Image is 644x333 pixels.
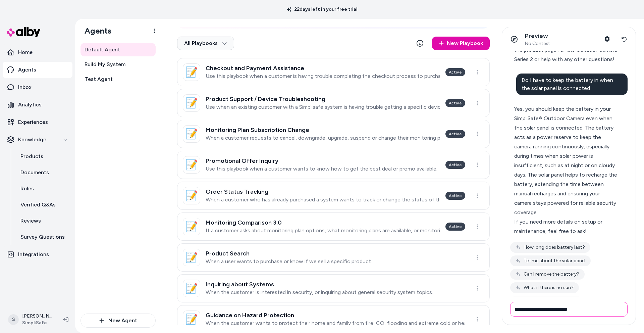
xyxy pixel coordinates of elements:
[18,66,36,74] p: Agents
[445,99,465,107] div: Active
[79,26,111,36] h1: Agents
[183,156,200,174] div: 📝
[20,185,34,193] p: Rules
[445,68,465,76] div: Active
[3,114,72,130] a: Experiences
[525,32,550,40] p: Preview
[3,246,72,263] a: Integrations
[3,132,72,148] button: Knowledge
[445,192,465,200] div: Active
[14,213,72,229] a: Reviews
[80,314,156,328] button: New Agent
[514,217,618,236] div: If you need more details on setup or maintenance, feel free to ask!
[22,313,52,320] p: [PERSON_NAME]
[183,280,200,297] div: 📝
[510,242,590,253] button: How long does battery last?
[14,197,72,213] a: Verified Q&As
[18,101,42,109] p: Analytics
[14,164,72,181] a: Documents
[18,250,49,258] p: Integrations
[20,169,49,177] p: Documents
[3,62,72,78] a: Agents
[206,289,433,296] p: When the customer is interested in security, or inquiring about general security system topics.
[183,94,200,112] div: 📝
[80,43,156,56] a: Default Agent
[177,274,490,302] a: 📝Inquiring about SystemsWhen the customer is interested in security, or inquiring about general s...
[206,196,440,203] p: When a customer who has already purchased a system wants to track or change the status of their e...
[177,243,490,272] a: 📝Product SearchWhen a user wants to purchase or know if we sell a specific product.
[80,73,156,86] a: Test Agent
[206,312,465,319] h3: Guidance on Hazard Protection
[177,182,490,210] a: 📝Order Status TrackingWhen a customer who has already purchased a system wants to track or change...
[85,46,120,54] span: Default Agent
[177,120,490,148] a: 📝Monitoring Plan Subscription ChangeWhen a customer requests to cancel, downgrade, upgrade, suspe...
[7,27,40,37] img: alby Logo
[445,130,465,138] div: Active
[3,79,72,95] a: Inbox
[206,281,433,288] h3: Inquiring about Systems
[14,181,72,197] a: Rules
[206,227,440,234] p: If a customer asks about monitoring plan options, what monitoring plans are available, or monitor...
[18,136,46,144] p: Knowledge
[18,48,33,56] p: Home
[445,161,465,169] div: Active
[206,219,440,226] h3: Monitoring Comparison 3.0
[510,296,582,306] button: What if the battery dies?
[177,151,490,179] a: 📝Promotional Offer InquiryUse this playbook when a customer wants to know how to get the best dea...
[445,223,465,231] div: Active
[18,83,32,91] p: Inbox
[510,302,628,317] input: Write your prompt here
[514,104,618,217] div: Yes, you should keep the battery in your SimpliSafe® Outdoor Camera even when the solar panel is ...
[432,37,490,50] a: New Playbook
[206,250,372,257] h3: Product Search
[206,258,372,265] p: When a user wants to purchase or know if we sell a specific product.
[20,152,43,160] p: Products
[206,73,440,80] p: Use this playbook when a customer is having trouble completing the checkout process to purchase t...
[206,320,465,327] p: When the customer wants to protect their home and family from fire, CO, flooding and extreme cold...
[522,77,613,91] span: Do I have to keep the battery in when the solar panel is connected
[14,148,72,164] a: Products
[206,157,437,164] h3: Promotional Offer Inquiry
[206,135,440,141] p: When a customer requests to cancel, downgrade, upgrade, suspend or change their monitoring plan s...
[80,58,156,71] a: Build My System
[4,309,58,330] button: S[PERSON_NAME]SimpliSafe
[177,89,490,117] a: 📝Product Support / Device TroubleshootingUse when an existing customer with a Simplisafe system i...
[8,314,19,325] span: S
[177,212,490,241] a: 📝Monitoring Comparison 3.0If a customer asks about monitoring plan options, what monitoring plans...
[510,255,591,266] button: Tell me about the solar panel
[183,125,200,143] div: 📝
[85,60,125,68] span: Build My System
[206,165,437,172] p: Use this playbook when a customer wants to know how to get the best deal or promo available.
[3,44,72,60] a: Home
[183,311,200,328] div: 📝
[177,58,490,86] a: 📝Checkout and Payment AssistanceUse this playbook when a customer is having trouble completing th...
[14,229,72,245] a: Survey Questions
[3,97,72,113] a: Analytics
[206,65,440,72] h3: Checkout and Payment Assistance
[183,249,200,266] div: 📝
[206,188,440,195] h3: Order Status Tracking
[183,218,200,235] div: 📝
[184,40,227,47] span: All Playbooks
[525,41,550,47] span: No Context
[206,104,440,110] p: Use when an existing customer with a Simplisafe system is having trouble getting a specific devic...
[177,37,234,50] button: All Playbooks
[20,201,56,209] p: Verified Q&As
[183,63,200,81] div: 📝
[22,320,52,326] span: SimpliSafe
[510,282,579,293] button: What if there is no sun?
[206,96,440,102] h3: Product Support / Device Troubleshooting
[18,118,48,126] p: Experiences
[206,127,440,133] h3: Monitoring Plan Subscription Change
[20,217,41,225] p: Reviews
[510,269,585,280] button: Can I remove the battery?
[20,233,65,241] p: Survey Questions
[183,187,200,204] div: 📝
[283,6,361,13] p: 22 days left in your free trial
[85,75,113,83] span: Test Agent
